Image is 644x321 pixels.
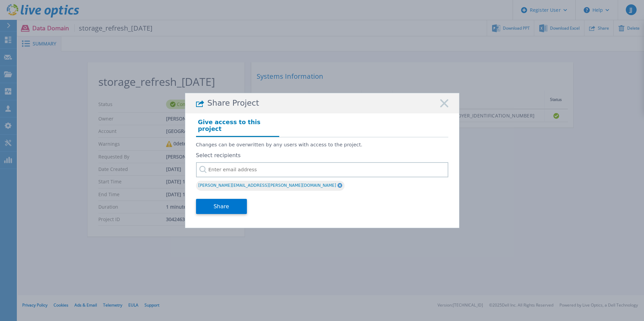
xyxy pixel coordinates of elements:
[207,99,259,108] span: Share Project
[196,199,247,214] button: Share
[196,142,448,148] p: Changes can be overwritten by any users with access to the project.
[196,181,345,191] div: [PERSON_NAME][EMAIL_ADDRESS][PERSON_NAME][DOMAIN_NAME]
[196,162,448,177] input: Enter email address
[196,117,279,137] h4: Give access to this project
[196,152,448,158] label: Select recipients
